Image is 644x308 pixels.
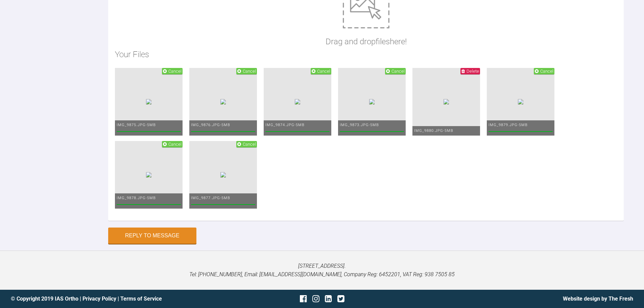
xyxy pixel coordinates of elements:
h2: Your Files [115,48,617,61]
span: IMG_9873.JPG - 5MB [340,123,379,127]
div: © Copyright 2019 IAS Ortho | | [11,294,218,303]
span: IMG_9877.JPG - 5MB [191,196,230,200]
span: Cancel [243,142,256,147]
img: 13a34cb2-4f23-4a0c-ad4d-de85ede91198 [518,99,523,104]
span: IMG_9874.JPG - 5MB [265,123,305,127]
img: 5825fc33-949c-4941-b0b3-710d468df2eb [146,99,151,104]
p: Drag and drop files here! [326,35,407,48]
span: Cancel [540,69,553,74]
span: Cancel [317,69,330,74]
span: IMG_9878.JPG - 5MB [117,196,156,200]
span: IMG_9879.JPG - 5MB [488,123,528,127]
span: Cancel [391,69,405,74]
img: aa43b622-1e7f-428c-aacc-53c6433c202e [220,172,226,177]
span: Cancel [168,69,182,74]
img: f0c50e66-ebcd-46ba-b3b4-1aef710ddfed [146,172,151,177]
span: Cancel [243,69,256,74]
p: [STREET_ADDRESS]. Tel: [PHONE_NUMBER], Email: [EMAIL_ADDRESS][DOMAIN_NAME], Company Reg: 6452201,... [11,262,633,279]
span: IMG_9880.JPG - 5MB [414,128,453,133]
button: Reply to Message [108,228,196,244]
span: IMG_9875.JPG - 5MB [117,123,156,127]
a: Terms of Service [120,295,162,302]
img: d0ce5c56-7054-4a9d-8fc1-2496e0c60cb8 [444,99,449,104]
span: Cancel [168,142,182,147]
span: Delete [467,69,479,74]
img: 3682dac5-3063-494e-81dc-f0600d466bb3 [220,99,226,104]
a: Website design by The Fresh [563,295,633,302]
span: IMG_9876.JPG - 5MB [191,123,230,127]
img: 5ace9e38-a455-4ef5-8719-6e23c9439f12 [369,99,375,104]
a: Privacy Policy [82,295,116,302]
img: 7d204e6f-34c5-40eb-a54d-cf65733b7f0d [295,99,300,104]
